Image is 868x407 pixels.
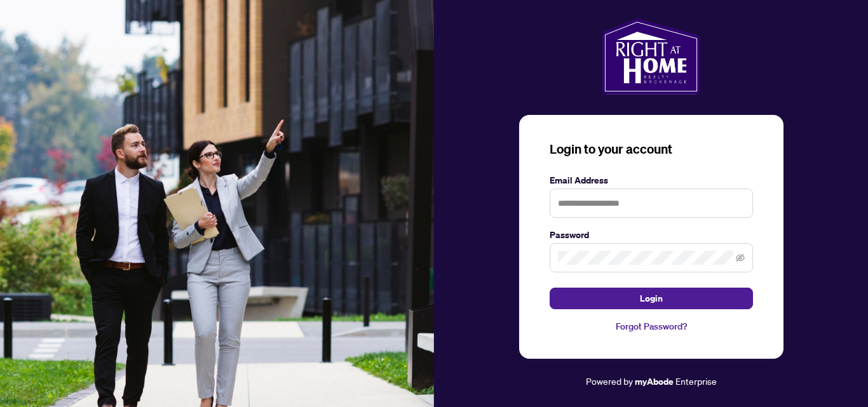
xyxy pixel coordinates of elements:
[586,375,633,387] span: Powered by
[635,375,674,389] a: myAbode
[550,140,753,158] h3: Login to your account
[550,288,753,309] button: Login
[602,18,700,95] img: ma-logo
[550,228,753,242] label: Password
[550,319,753,333] a: Forgot Password?
[675,375,717,387] span: Enterprise
[640,288,663,309] span: Login
[550,173,753,187] label: Email Address
[736,253,745,262] span: eye-invisible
